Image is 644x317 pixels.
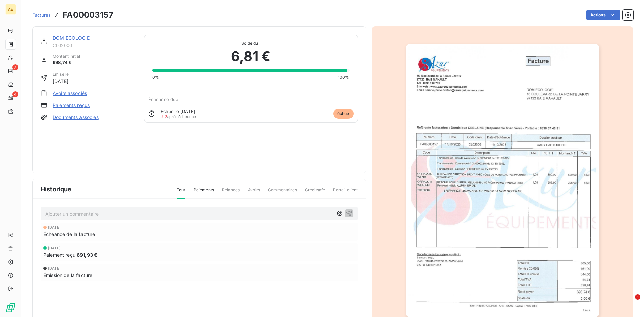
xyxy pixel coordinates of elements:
span: CL02000 [53,43,136,48]
span: [DATE] [53,77,69,85]
span: après échéance [161,115,196,119]
span: Commentaires [268,187,297,198]
span: Paiements [194,187,214,198]
span: Échéance due [148,97,179,102]
img: Logo LeanPay [5,302,16,313]
button: Actions [586,10,620,20]
span: 0% [152,74,159,81]
span: 698,74 € [53,59,80,66]
span: Relances [222,187,240,198]
a: Factures [32,12,51,18]
span: Solde dû : [152,40,350,46]
span: 100% [338,74,350,81]
span: [DATE] [48,266,61,270]
span: Avoirs [248,187,260,198]
span: 691,93 € [77,251,97,258]
h3: FA00003157 [63,9,113,21]
span: Paiement reçu [43,251,75,258]
span: Échéance de la facture [43,231,95,238]
span: [DATE] [48,246,61,250]
span: 4 [12,91,18,97]
span: Historique [41,184,72,194]
a: Documents associés [53,114,99,121]
span: Échue le [DATE] [161,109,195,114]
span: échue [333,109,354,119]
iframe: Intercom live chat [621,294,637,310]
img: invoice_thumbnail [406,44,599,317]
span: Creditsafe [305,187,325,198]
span: Émission de la facture [43,272,92,279]
span: Tout [177,187,185,199]
div: AE [5,4,16,15]
span: 7 [12,64,18,70]
span: 1 [635,294,640,300]
a: DOM ECOLOGIE [53,35,90,41]
span: Factures [32,12,51,18]
span: [DATE] [48,225,61,229]
span: Montant initial [53,53,80,59]
a: Avoirs associés [53,90,87,97]
span: Émise le [53,71,69,77]
span: 6,81 € [231,46,270,66]
a: Paiements reçus [53,102,90,109]
span: J+2 [161,114,167,119]
span: Portail client [333,187,358,198]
